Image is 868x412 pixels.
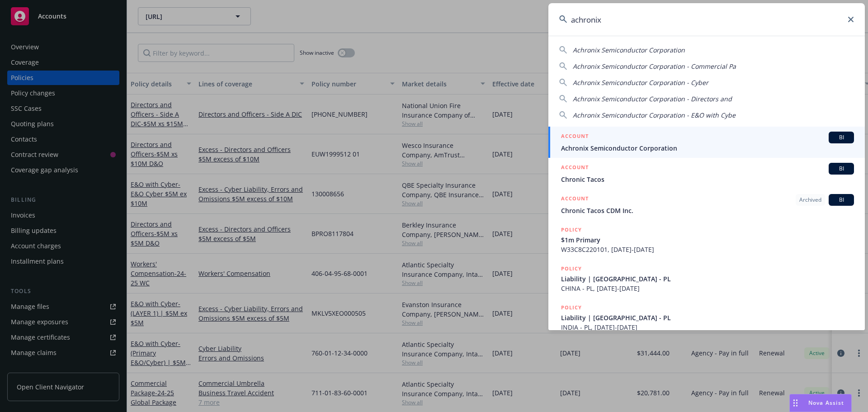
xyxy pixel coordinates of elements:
[799,196,821,204] span: Archived
[561,235,854,245] span: $1m Primary
[808,399,844,407] span: Nova Assist
[561,132,589,142] h5: ACCOUNT
[573,95,732,103] span: Achronix Semiconductor Corporation - Directors and
[561,303,582,312] h5: POLICY
[561,163,589,174] h5: ACCOUNT
[561,264,582,273] h5: POLICY
[548,3,865,36] input: Search...
[561,274,854,284] span: Liability | [GEOGRAPHIC_DATA] - PL
[789,394,852,412] button: Nova Assist
[561,194,589,205] h5: ACCOUNT
[548,298,865,337] a: POLICYLiability | [GEOGRAPHIC_DATA] - PLINDIA - PL, [DATE]-[DATE]
[561,225,582,234] h5: POLICY
[832,165,850,173] span: BI
[573,46,685,54] span: Achronix Semiconductor Corporation
[790,394,801,412] div: Drag to move
[573,78,708,87] span: Achronix Semiconductor Corporation - Cyber
[561,143,854,153] span: Achronix Semiconductor Corporation
[548,259,865,298] a: POLICYLiability | [GEOGRAPHIC_DATA] - PLCHINA - PL, [DATE]-[DATE]
[832,196,850,204] span: BI
[548,220,865,259] a: POLICY$1m PrimaryW33C8C220101, [DATE]-[DATE]
[561,175,854,184] span: Chronic Tacos
[832,133,850,142] span: BI
[561,245,854,254] span: W33C8C220101, [DATE]-[DATE]
[548,127,865,158] a: ACCOUNTBIAchronix Semiconductor Corporation
[548,189,865,220] a: ACCOUNTArchivedBIChronic Tacos CDM Inc.
[573,111,736,119] span: Achronix Semiconductor Corporation - E&O with Cybe
[561,322,854,332] span: INDIA - PL, [DATE]-[DATE]
[561,284,854,293] span: CHINA - PL, [DATE]-[DATE]
[561,206,854,215] span: Chronic Tacos CDM Inc.
[573,62,736,71] span: Achronix Semiconductor Corporation - Commercial Pa
[548,158,865,189] a: ACCOUNTBIChronic Tacos
[561,313,854,322] span: Liability | [GEOGRAPHIC_DATA] - PL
